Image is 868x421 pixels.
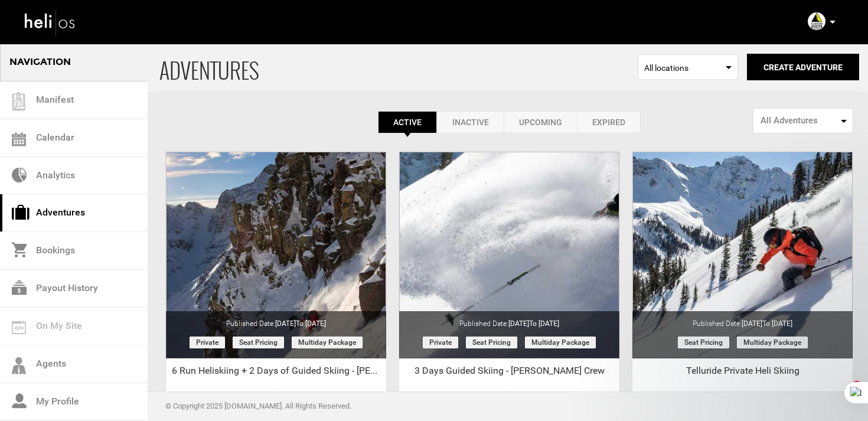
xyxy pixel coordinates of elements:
iframe: Intercom live chat [828,381,856,409]
span: Private [423,337,458,348]
img: on_my_site.svg [12,321,26,334]
div: Published Date: [399,311,619,329]
div: Published Date: [632,311,853,329]
span: All locations [644,62,732,74]
a: Inactive [437,111,504,133]
button: Create Adventure [747,54,859,80]
span: ADVENTURES [159,43,638,91]
span: Private [190,337,225,348]
span: to [DATE] [296,319,326,328]
span: to [DATE] [529,319,559,328]
span: Seat Pricing [466,337,517,348]
span: Select box activate [638,54,738,80]
img: heli-logo [24,6,77,38]
span: [DATE] [275,319,326,328]
span: Multiday package [292,337,363,348]
a: Active [378,111,437,133]
a: Expired [577,111,641,133]
img: guest-list.svg [10,93,28,110]
div: Telluride Private Heli Skiing [632,364,853,382]
div: 6 Run Heliskiing + 2 Days of Guided Skiing - [PERSON_NAME] Crew [166,364,386,382]
div: 3 Days Guided Skiing - [PERSON_NAME] Crew [399,364,619,382]
img: agents-icon.svg [12,357,26,374]
a: Upcoming [504,111,577,133]
span: Multiday package [525,337,596,348]
span: Seat Pricing [233,337,284,348]
div: Published Date: [166,311,386,329]
span: 1 [852,381,862,390]
img: b3bcc865aaab25ac3536b0227bee0eb5.png [808,12,825,30]
span: [DATE] [508,319,559,328]
img: calendar.svg [12,132,26,146]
